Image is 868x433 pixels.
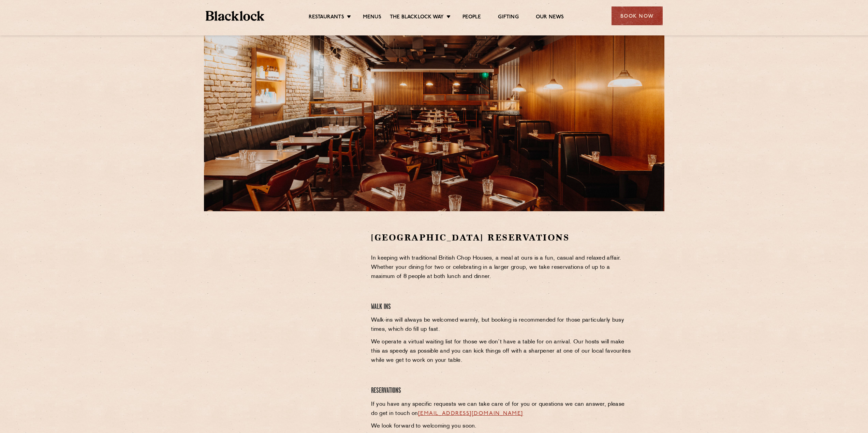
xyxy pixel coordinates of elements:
h2: [GEOGRAPHIC_DATA] Reservations [371,232,633,244]
iframe: OpenTable make booking widget [260,232,336,334]
a: The Blacklock Way [390,14,444,21]
h4: Reservations [371,386,633,396]
a: [EMAIL_ADDRESS][DOMAIN_NAME] [418,411,523,416]
p: We operate a virtual waiting list for those we don’t have a table for on arrival. Our hosts will ... [371,338,633,365]
a: People [462,14,481,21]
p: If you have any specific requests we can take care of for you or questions we can answer, please ... [371,400,633,418]
a: Our News [536,14,564,21]
div: Book Now [612,6,663,25]
p: Walk-ins will always be welcomed warmly, but booking is recommended for those particularly busy t... [371,316,633,334]
a: Menus [363,14,381,21]
a: Gifting [498,14,518,21]
a: Restaurants [309,14,344,21]
h4: Walk Ins [371,303,633,312]
p: In keeping with traditional British Chop Houses, a meal at ours is a fun, casual and relaxed affa... [371,254,633,281]
p: We look forward to welcoming you soon. [371,422,633,431]
img: BL_Textured_Logo-footer-cropped.svg [206,11,265,21]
